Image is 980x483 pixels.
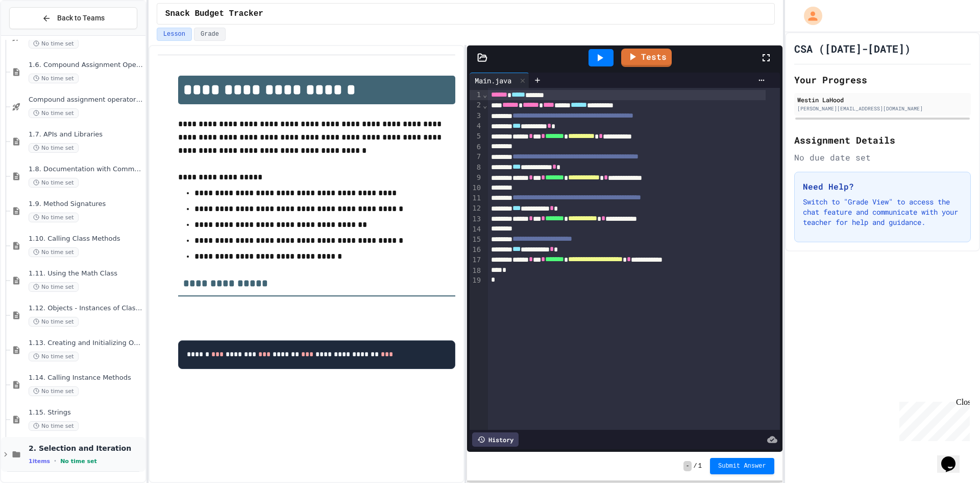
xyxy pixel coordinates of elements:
[794,41,911,56] h1: CSA ([DATE]-[DATE])
[470,111,482,121] div: 3
[29,247,79,257] span: No time set
[470,152,482,162] div: 7
[29,61,143,70] span: 1.6. Compound Assignment Operators
[470,255,482,265] div: 17
[29,130,143,139] span: 1.7. APIs and Libraries
[157,28,192,41] button: Lesson
[29,408,143,417] span: 1.15. Strings
[470,73,529,88] div: Main.java
[470,173,482,183] div: 9
[794,73,971,87] h2: Your Progress
[29,165,143,174] span: 1.8. Documentation with Comments and Preconditions
[482,90,487,99] span: Fold line
[482,101,487,109] span: Fold line
[470,214,482,224] div: 13
[794,133,971,147] h2: Assignment Details
[29,213,79,222] span: No time set
[29,374,143,382] span: 1.14. Calling Instance Methods
[718,462,766,470] span: Submit Answer
[470,75,517,86] div: Main.java
[472,432,519,447] div: History
[29,143,79,153] span: No time set
[694,462,697,470] span: /
[683,461,691,471] span: -
[621,49,672,67] a: Tests
[29,282,79,292] span: No time set
[710,458,774,474] button: Submit Answer
[4,4,70,65] div: Chat with us now!Close
[29,304,143,313] span: 1.12. Objects - Instances of Classes
[470,142,482,152] div: 6
[803,197,962,227] p: Switch to "Grade View" to access the chat feature and communicate with your teacher for help and ...
[29,352,79,361] span: No time set
[165,8,263,20] span: Snack Budget Tracker
[470,266,482,276] div: 18
[937,442,970,473] iframe: chat widget
[29,108,79,118] span: No time set
[470,90,482,100] div: 1
[797,95,968,104] div: Westin LaHood
[29,178,79,188] span: No time set
[29,74,79,83] span: No time set
[29,235,143,243] span: 1.10. Calling Class Methods
[29,458,50,465] span: 1 items
[60,458,97,465] span: No time set
[54,457,56,465] span: •
[470,131,482,142] div: 5
[29,96,143,104] span: Compound assignment operators - Quiz
[29,317,79,327] span: No time set
[470,245,482,255] div: 16
[895,398,970,441] iframe: chat widget
[698,462,702,470] span: 1
[470,235,482,245] div: 15
[470,121,482,131] div: 4
[29,444,143,453] span: 2. Selection and Iteration
[57,13,105,24] span: Back to Teams
[470,100,482,110] div: 2
[470,183,482,193] div: 10
[803,180,962,193] h3: Need Help?
[797,105,968,112] div: [PERSON_NAME][EMAIL_ADDRESS][DOMAIN_NAME]
[470,193,482,203] div: 11
[29,269,143,278] span: 1.11. Using the Math Class
[470,203,482,214] div: 12
[470,224,482,235] div: 14
[194,28,226,41] button: Grade
[29,39,79,49] span: No time set
[794,151,971,164] div: No due date set
[9,7,137,29] button: Back to Teams
[29,200,143,209] span: 1.9. Method Signatures
[470,163,482,173] div: 8
[29,421,79,431] span: No time set
[29,339,143,348] span: 1.13. Creating and Initializing Objects: Constructors
[29,386,79,396] span: No time set
[793,4,825,28] div: My Account
[470,275,482,286] div: 19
